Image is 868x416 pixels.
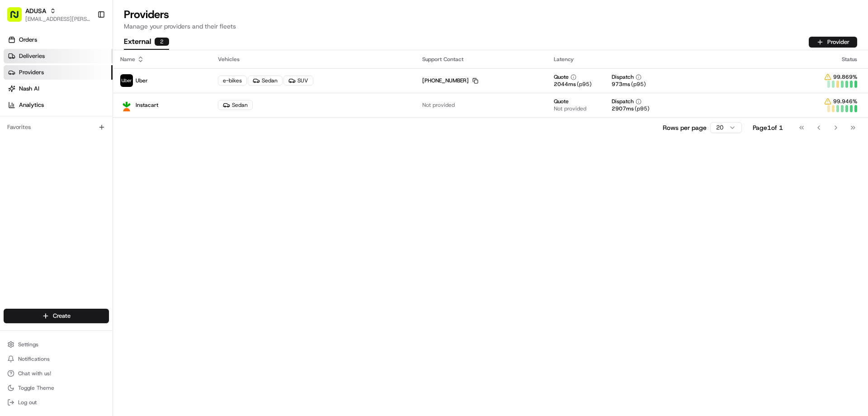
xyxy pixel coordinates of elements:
[18,131,69,140] span: Knowledge Base
[9,86,25,103] img: 1736555255976-a54dd68f-1ca7-489b-9aae-adbdc363a1c4
[9,132,16,139] div: 📗
[85,131,145,140] span: API Documentation
[4,382,109,394] button: Toggle Theme
[9,36,165,51] p: Welcome 👋
[218,76,247,86] div: e-bikes
[422,101,455,109] span: Not provided
[422,56,539,63] div: Support Contact
[19,52,45,60] span: Deliveries
[124,7,857,22] h1: Providers
[554,56,768,63] div: Latency
[218,56,408,63] div: Vehicles
[31,96,114,103] div: We're available if you need us!
[24,58,149,68] input: Clear
[5,128,73,144] a: 📗Knowledge Base
[4,120,109,134] div: Favorites
[124,22,857,31] p: Manage your providers and their fleets
[4,367,109,380] button: Chat with us!
[4,98,113,112] a: Analytics
[120,56,203,63] div: Name
[218,100,253,110] div: Sedan
[120,99,133,111] img: profile_instacart_ahold_partner.png
[4,65,113,80] a: Providers
[18,341,38,348] span: Settings
[19,101,44,109] span: Analytics
[64,153,109,160] a: Powered byPylon
[612,81,630,88] span: 973 ms
[663,123,707,132] p: Rows per page
[90,153,109,160] span: Pylon
[612,105,634,112] span: 2907 ms
[554,98,569,105] span: Quote
[18,370,51,377] span: Chat with us!
[18,355,50,363] span: Notifications
[4,338,109,351] button: Settings
[9,9,27,27] img: Nash
[4,309,109,323] button: Create
[19,68,44,77] span: Providers
[76,132,84,139] div: 💻
[554,81,576,88] span: 2044 ms
[124,34,169,50] button: External
[4,49,113,63] a: Deliveries
[833,73,857,81] span: 99.869 %
[554,105,586,112] span: Not provided
[631,81,646,88] span: (p95)
[577,81,592,88] span: (p95)
[136,101,158,109] span: Instacart
[4,33,113,47] a: Orders
[554,73,576,81] button: Quote
[248,76,283,86] div: Sedan
[19,85,39,93] span: Nash AI
[25,15,90,23] button: [EMAIL_ADDRESS][PERSON_NAME][DOMAIN_NAME]
[283,76,313,86] div: SUV
[136,77,148,84] span: Uber
[809,37,857,48] button: Provider
[25,6,46,15] button: ADUSA
[73,128,149,144] a: 💻API Documentation
[4,81,113,96] a: Nash AI
[31,86,148,96] div: Start new chat
[53,312,71,320] span: Create
[753,123,783,132] div: Page 1 of 1
[4,4,94,25] button: ADUSA[EMAIL_ADDRESS][PERSON_NAME][DOMAIN_NAME]
[422,77,478,84] div: [PHONE_NUMBER]
[154,89,165,100] button: Start new chat
[783,56,861,63] div: Status
[120,74,133,87] img: profile_uber_ahold_partner.png
[18,384,54,392] span: Toggle Theme
[18,399,37,406] span: Log out
[612,98,642,105] button: Dispatch
[612,73,642,81] button: Dispatch
[4,396,109,409] button: Log out
[19,36,37,44] span: Orders
[833,98,857,105] span: 99.946 %
[635,105,650,112] span: (p95)
[4,353,109,365] button: Notifications
[155,38,169,46] div: 2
